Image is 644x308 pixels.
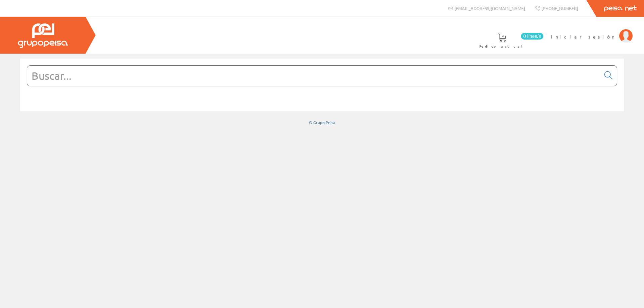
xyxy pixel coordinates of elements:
[454,5,525,11] span: [EMAIL_ADDRESS][DOMAIN_NAME]
[521,33,543,40] span: 0 línea/s
[551,28,633,34] a: Iniciar sesión
[479,43,525,50] span: Pedido actual
[551,33,616,40] span: Iniciar sesión
[18,23,68,48] img: Grupo Peisa
[20,120,624,125] div: © Grupo Peisa
[541,5,578,11] span: [PHONE_NUMBER]
[27,66,600,86] input: Buscar...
